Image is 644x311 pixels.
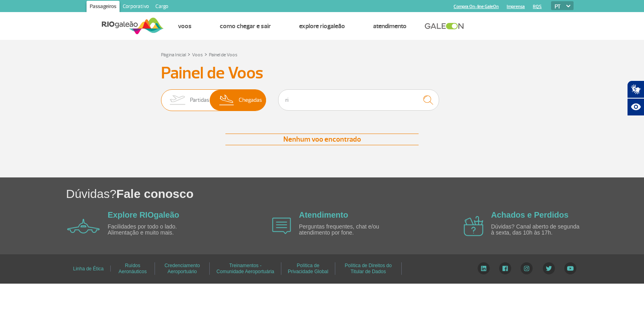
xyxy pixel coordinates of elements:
[161,52,186,58] a: Página Inicial
[220,22,271,30] a: Como chegar e sair
[299,224,392,236] p: Perguntas frequentes, chat e/ou atendimento por fone.
[209,52,237,58] a: Painel de Voos
[204,49,207,59] a: >
[464,216,483,236] img: airplane icon
[520,262,533,274] img: Instagram
[120,1,152,14] a: Corporativo
[188,49,190,59] a: >
[190,90,209,111] span: Partidas
[165,260,200,277] a: Credenciamento Aeroportuário
[491,224,584,236] p: Dúvidas? Canal aberto de segunda à sexta, das 10h às 17h.
[564,262,576,274] img: YouTube
[499,262,511,274] img: Facebook
[215,90,239,111] img: slider-desembarque
[627,80,644,98] button: Abrir tradutor de língua de sinais.
[118,260,147,277] a: Ruídos Aeronáuticos
[272,218,291,234] img: airplane icon
[543,262,555,274] img: Twitter
[192,52,203,58] a: Voos
[116,187,194,200] span: Fale conosco
[239,90,262,111] span: Chegadas
[491,210,568,219] a: Achados e Perdidos
[87,1,120,14] a: Passageiros
[507,4,525,9] a: Imprensa
[225,134,419,145] div: Nenhum voo encontrado
[217,260,274,277] a: Treinamentos - Comunidade Aeroportuária
[477,262,490,274] img: LinkedIn
[161,63,483,83] h3: Painel de Voos
[278,89,439,111] input: Voo, cidade ou cia aérea
[66,185,644,202] h1: Dúvidas?
[533,4,542,9] a: RQS
[152,1,171,14] a: Cargo
[299,22,345,30] a: Explore RIOgaleão
[67,219,100,233] img: airplane icon
[108,210,180,219] a: Explore RIOgaleão
[345,260,392,277] a: Política de Direitos do Titular de Dados
[373,22,407,30] a: Atendimento
[165,90,190,111] img: slider-embarque
[288,260,328,277] a: Política de Privacidade Global
[627,80,644,116] div: Plugin de acessibilidade da Hand Talk.
[454,4,499,9] a: Compra On-line GaleOn
[73,263,103,274] a: Linha de Ética
[178,22,192,30] a: Voos
[108,224,200,236] p: Facilidades por todo o lado. Alimentação e muito mais.
[627,98,644,116] button: Abrir recursos assistivos.
[299,210,348,219] a: Atendimento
